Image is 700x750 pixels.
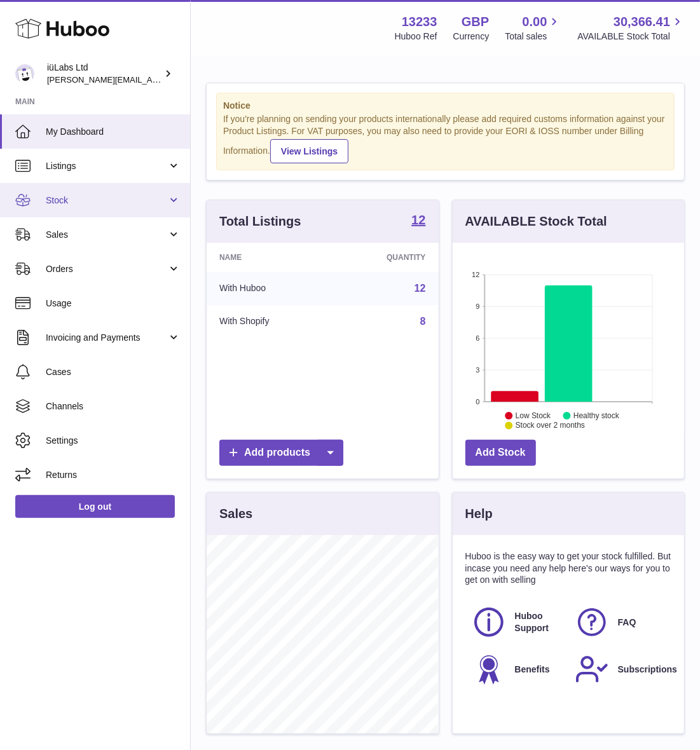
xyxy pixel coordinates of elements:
p: Huboo is the easy way to get your stock fulfilled. But incase you need any help here's our ways f... [465,550,672,587]
th: Quantity [332,243,439,272]
span: Total sales [505,31,561,43]
span: Sales [46,229,167,241]
span: Usage [46,297,181,310]
text: Low Stock [515,411,551,420]
a: 12 [415,283,426,294]
h3: Sales [219,505,252,522]
h3: Total Listings [219,213,301,230]
div: If you're planning on sending your products internationally please add required customs informati... [223,113,668,163]
a: 8 [420,316,426,327]
a: 30,366.41 AVAILABLE Stock Total [577,13,685,43]
span: Invoicing and Payments [46,332,167,344]
a: View Listings [270,139,348,163]
a: Add products [219,440,343,466]
h3: AVAILABLE Stock Total [465,213,607,230]
span: Subscriptions [618,664,677,676]
span: Benefits [515,664,550,676]
a: Huboo Support [472,605,562,639]
a: Subscriptions [575,652,665,686]
a: FAQ [575,605,665,639]
a: Log out [15,495,175,518]
h3: Help [465,505,493,522]
span: Returns [46,469,181,481]
td: With Huboo [207,272,332,305]
a: 0.00 Total sales [505,13,561,43]
span: [PERSON_NAME][EMAIL_ADDRESS][DOMAIN_NAME] [47,74,255,85]
span: Stock [46,194,167,207]
span: Channels [46,400,181,412]
span: Huboo Support [515,610,561,634]
strong: 12 [411,214,425,226]
span: 30,366.41 [614,13,670,31]
span: 0.00 [523,13,547,31]
th: Name [207,243,332,272]
text: 9 [476,303,479,310]
strong: GBP [462,13,489,31]
div: Currency [453,31,490,43]
span: Orders [46,263,167,275]
text: Stock over 2 months [515,421,584,430]
strong: Notice [223,100,668,112]
img: annunziata@iulabs.co [15,64,34,83]
span: FAQ [618,617,636,629]
text: 3 [476,366,479,374]
text: 6 [476,334,479,342]
text: Healthy stock [573,411,620,420]
span: Cases [46,366,181,378]
div: Huboo Ref [395,31,437,43]
a: 12 [411,214,425,229]
span: My Dashboard [46,126,181,138]
a: Benefits [472,652,562,686]
text: 0 [476,398,479,406]
strong: 13233 [402,13,437,31]
span: AVAILABLE Stock Total [577,31,685,43]
span: Listings [46,160,167,172]
a: Add Stock [465,440,536,466]
td: With Shopify [207,305,332,338]
div: iüLabs Ltd [47,62,161,86]
span: Settings [46,435,181,447]
text: 12 [472,271,479,278]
